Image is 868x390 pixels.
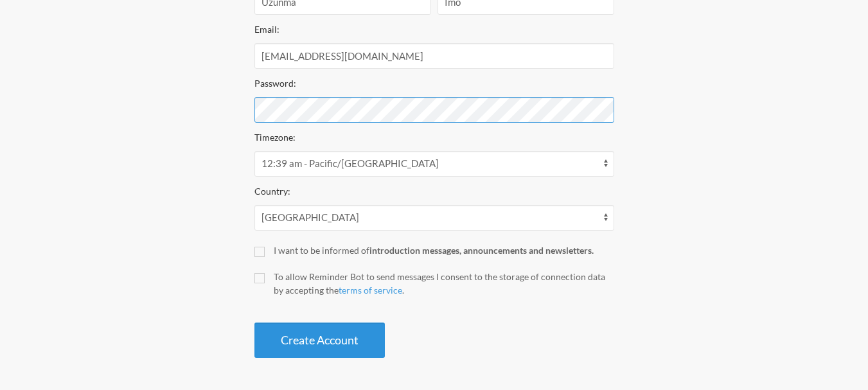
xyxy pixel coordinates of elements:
[254,247,265,257] input: I want to be informed ofintroduction messages, announcements and newsletters.
[274,244,614,257] div: I want to be informed of
[254,24,279,35] label: Email:
[254,132,296,143] label: Timezone:
[274,270,614,297] div: To allow Reminder Bot to send messages I consent to the storage of connection data by accepting t...
[254,323,385,358] button: Create Account
[369,245,594,256] strong: introduction messages, announcements and newsletters.
[254,78,296,89] label: Password:
[254,186,290,197] label: Country:
[339,285,402,296] a: terms of service
[254,273,265,283] input: To allow Reminder Bot to send messages I consent to the storage of connection data by accepting t...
